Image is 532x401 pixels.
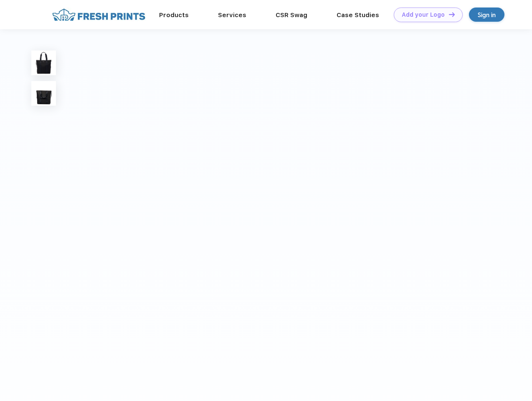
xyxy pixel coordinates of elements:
img: func=resize&h=100 [31,81,56,106]
img: func=resize&h=100 [31,51,56,75]
img: DT [449,12,455,17]
a: Products [159,11,189,19]
div: Sign in [478,10,496,20]
a: Sign in [469,8,504,22]
div: Add your Logo [402,11,445,18]
img: fo%20logo%202.webp [50,8,148,22]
